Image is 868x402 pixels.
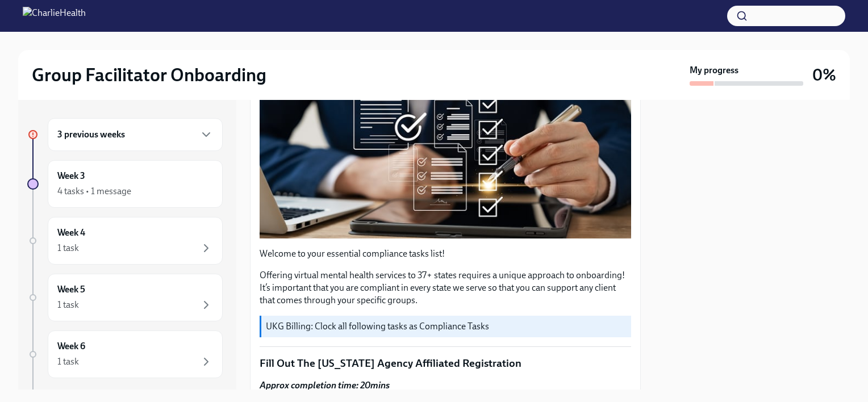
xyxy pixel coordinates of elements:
[690,64,738,77] strong: My progress
[111,388,140,399] strong: [DATE]
[27,160,223,208] a: Week 34 tasks • 1 message
[57,242,79,254] div: 1 task
[260,248,631,260] p: Welcome to your essential compliance tasks list!
[57,227,85,239] h6: Week 4
[27,330,223,378] a: Week 61 task
[57,185,131,198] div: 4 tasks • 1 message
[260,44,631,238] button: Zoom image
[32,64,266,86] h2: Group Facilitator Onboarding
[23,7,86,25] img: CharlieHealth
[57,170,85,182] h6: Week 3
[48,388,140,399] span: Experience ends
[812,65,836,85] h3: 0%
[57,355,79,368] div: 1 task
[27,274,223,321] a: Week 51 task
[48,118,223,151] div: 3 previous weeks
[260,269,631,307] p: Offering virtual mental health services to 37+ states requires a unique approach to onboarding! I...
[57,128,125,141] h6: 3 previous weeks
[260,356,631,371] p: Fill Out The [US_STATE] Agency Affiliated Registration
[57,283,85,296] h6: Week 5
[266,320,627,333] p: UKG Billing: Clock all following tasks as Compliance Tasks
[57,299,79,311] div: 1 task
[27,217,223,265] a: Week 41 task
[57,340,85,353] h6: Week 6
[260,380,390,391] strong: Approx completion time: 20mins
